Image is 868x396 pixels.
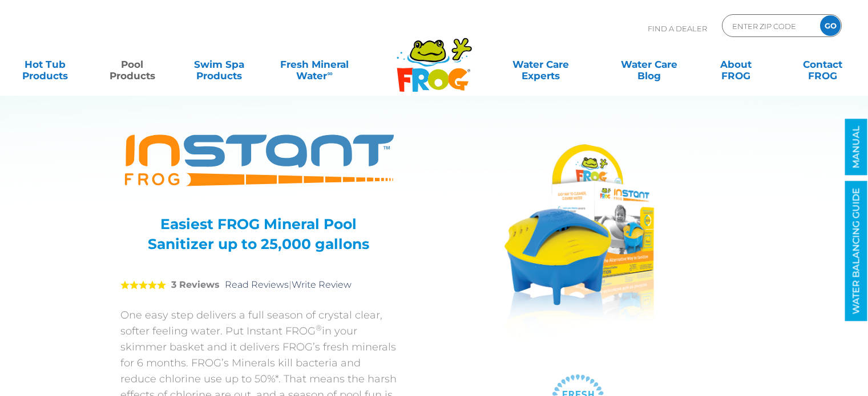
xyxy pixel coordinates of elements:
a: Water CareBlog [615,53,683,76]
input: GO [820,15,841,36]
strong: 3 Reviews [171,279,220,290]
div: | [120,263,397,307]
img: Frog Products Logo [390,23,478,92]
a: ContactFROG [789,53,857,76]
a: Fresh MineralWater∞ [272,53,357,76]
h3: Easiest FROG Mineral Pool Sanitizer up to 25,000 gallons [135,214,383,254]
sup: ® [316,323,322,332]
img: A product photo of the "FROG INSTANT" pool sanitizer with its packaging. The blue and yellow devi... [471,128,685,356]
a: Water CareExperts [486,53,596,76]
a: Hot TubProducts [11,53,79,76]
span: 5 [120,280,166,289]
p: Find A Dealer [648,14,707,43]
a: Read Reviews [225,279,289,290]
a: Write Review [292,279,352,290]
sup: ∞ [327,69,332,77]
a: Swim SpaProducts [185,53,253,76]
a: PoolProducts [98,53,165,76]
a: WATER BALANCING GUIDE [845,181,867,321]
a: AboutFROG [702,53,769,76]
img: Product Logo [120,128,397,194]
a: MANUAL [845,119,867,175]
